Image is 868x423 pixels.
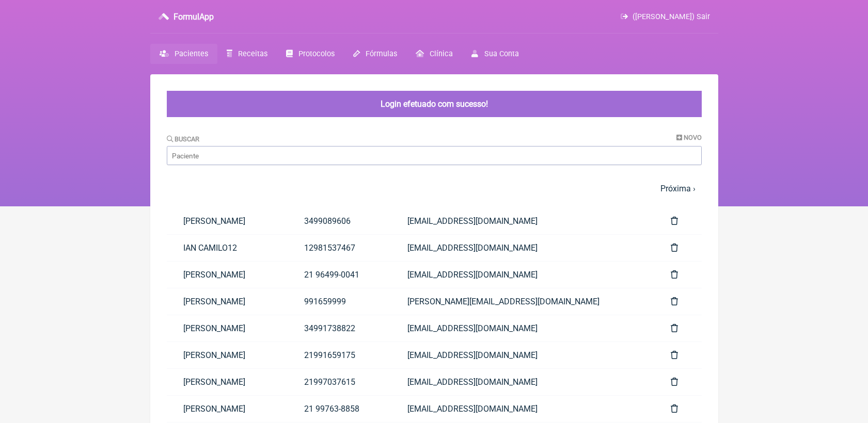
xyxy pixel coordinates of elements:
[391,288,654,315] a: [PERSON_NAME][EMAIL_ADDRESS][DOMAIN_NAME]
[167,342,288,368] a: [PERSON_NAME]
[430,50,453,58] span: Clínica
[288,288,391,315] a: 991659999
[288,342,391,368] a: 21991659175
[167,396,288,422] a: [PERSON_NAME]
[391,235,654,261] a: [EMAIL_ADDRESS][DOMAIN_NAME]
[167,288,288,315] a: [PERSON_NAME]
[217,44,277,64] a: Receitas
[175,50,208,58] span: Pacientes
[288,208,391,234] a: 3499089606
[406,44,462,64] a: Clínica
[167,369,288,395] a: [PERSON_NAME]
[684,134,702,141] span: Novo
[633,12,710,21] span: ([PERSON_NAME]) Sair
[660,184,696,193] a: Próxima ›
[621,12,709,21] a: ([PERSON_NAME]) Sair
[391,396,654,422] a: [EMAIL_ADDRESS][DOMAIN_NAME]
[173,12,214,22] h3: FormulApp
[167,262,288,288] a: [PERSON_NAME]
[391,315,654,341] a: [EMAIL_ADDRESS][DOMAIN_NAME]
[167,208,288,234] a: [PERSON_NAME]
[288,235,391,261] a: 12981537467
[484,50,519,58] span: Sua Conta
[167,177,702,200] nav: pager
[288,369,391,395] a: 21997037615
[288,396,391,422] a: 21 99763-8858
[391,369,654,395] a: [EMAIL_ADDRESS][DOMAIN_NAME]
[167,146,702,165] input: Paciente
[391,262,654,288] a: [EMAIL_ADDRESS][DOMAIN_NAME]
[167,315,288,341] a: [PERSON_NAME]
[344,44,406,64] a: Fórmulas
[167,235,288,261] a: IAN CAMILO12
[167,91,702,117] div: Login efetuado com sucesso!
[288,315,391,341] a: 34991738822
[288,262,391,288] a: 21 96499-0041
[391,208,654,234] a: [EMAIL_ADDRESS][DOMAIN_NAME]
[238,50,267,58] span: Receitas
[391,342,654,368] a: [EMAIL_ADDRESS][DOMAIN_NAME]
[366,50,397,58] span: Fórmulas
[277,44,344,64] a: Protocolos
[462,44,528,64] a: Sua Conta
[150,44,217,64] a: Pacientes
[298,50,335,58] span: Protocolos
[676,134,702,141] a: Novo
[167,135,200,143] label: Buscar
